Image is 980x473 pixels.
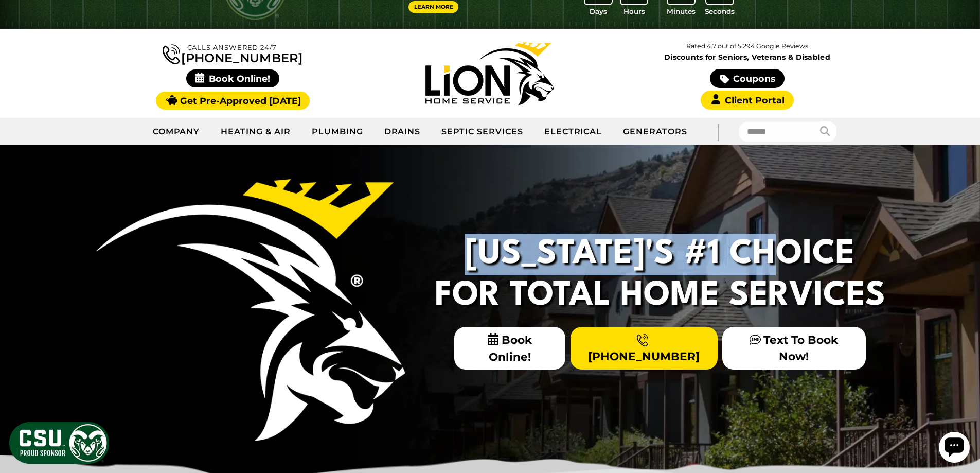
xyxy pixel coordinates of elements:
[4,4,35,35] div: Open chat widget
[571,327,718,369] a: [PHONE_NUMBER]
[705,6,735,16] span: Seconds
[621,54,874,61] span: Discounts for Seniors, Veterans & Disabled
[623,6,645,16] span: Hours
[454,327,566,370] span: Book Online!
[408,1,459,13] a: Learn More
[374,119,432,145] a: Drains
[618,41,876,52] p: Rated 4.7 out of 5,294 Google Reviews
[156,92,310,110] a: Get Pre-Approved [DATE]
[210,119,301,145] a: Heating & Air
[301,119,374,145] a: Plumbing
[163,42,302,64] a: [PHONE_NUMBER]
[613,119,698,145] a: Generators
[534,119,613,145] a: Electrical
[8,421,111,465] img: CSU Sponsor Badge
[698,118,739,145] div: |
[186,69,279,87] span: Book Online!
[431,119,533,145] a: Septic Services
[142,119,211,145] a: Company
[429,234,892,317] h2: [US_STATE]'s #1 Choice For Total Home Services
[701,91,793,110] a: Client Portal
[590,6,607,16] span: Days
[667,6,696,16] span: Minutes
[722,327,865,369] a: Text To Book Now!
[425,42,554,105] img: Lion Home Service
[710,69,784,88] a: Coupons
